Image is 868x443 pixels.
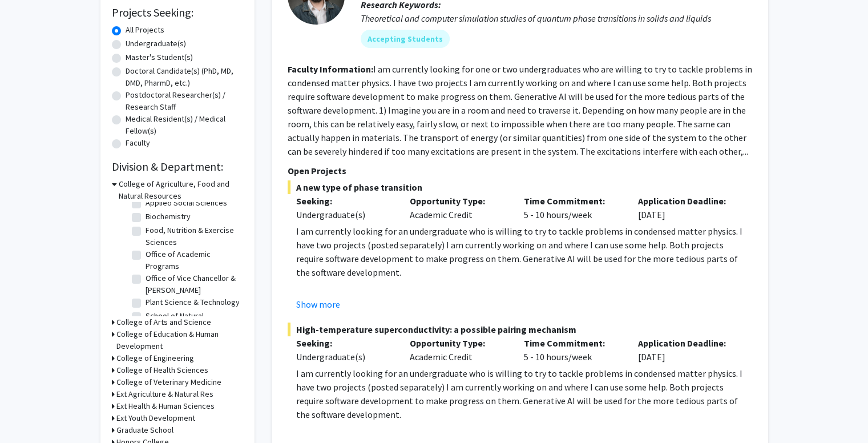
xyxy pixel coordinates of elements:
button: Show more [296,297,340,311]
div: 5 - 10 hours/week [515,194,629,221]
h3: Ext Youth Development [116,412,195,424]
h3: Ext Health & Human Sciences [116,400,215,412]
p: Opportunity Type: [410,336,507,350]
h2: Projects Seeking: [112,6,243,19]
label: Biochemistry [146,211,191,223]
label: Office of Vice Chancellor & [PERSON_NAME] [146,272,240,296]
div: Academic Credit [401,194,515,221]
b: Faculty Information: [288,63,373,75]
h3: Ext Agriculture & Natural Res [116,388,213,400]
h3: Graduate School [116,424,173,436]
h3: College of Arts and Science [116,316,211,328]
span: High-temperature superconductivity: a possible pairing mechanism [288,323,752,336]
div: [DATE] [629,336,744,364]
p: I am currently looking for an undergraduate who is willing to try to tackle problems in condensed... [296,367,752,421]
label: Undergraduate(s) [126,38,186,50]
div: [DATE] [629,194,744,221]
label: Master's Student(s) [126,51,193,63]
div: 5 - 10 hours/week [515,336,629,364]
div: Undergraduate(s) [296,208,393,221]
p: Opportunity Type: [410,194,507,208]
h3: College of Veterinary Medicine [116,376,221,388]
iframe: Chat [9,392,49,434]
label: Food, Nutrition & Exercise Sciences [146,224,240,248]
h2: Division & Department: [112,160,243,174]
label: Doctoral Candidate(s) (PhD, MD, DMD, PharmD, etc.) [126,65,243,89]
h3: College of Engineering [116,352,194,364]
h3: College of Health Sciences [116,364,208,376]
label: Faculty [126,137,150,149]
label: Plant Science & Technology [146,296,240,308]
p: Time Commitment: [524,336,621,350]
div: Theoretical and computer simulation studies of quantum phase transitions in solids and liquids [361,11,752,25]
label: School of Natural Resources [146,310,240,334]
div: Academic Credit [401,336,515,364]
h3: College of Education & Human Development [116,328,243,352]
label: Applied Social Sciences [146,197,227,209]
span: A new type of phase transition [288,180,752,194]
fg-read-more: I am currently looking for one or two undergraduates who are willing to try to tackle problems in... [288,63,752,157]
label: Office of Academic Programs [146,248,240,272]
p: Application Deadline: [638,194,735,208]
div: Undergraduate(s) [296,350,393,364]
mat-chip: Accepting Students [361,30,450,48]
p: Seeking: [296,336,393,350]
p: Open Projects [288,164,752,178]
label: Postdoctoral Researcher(s) / Research Staff [126,89,243,113]
h3: College of Agriculture, Food and Natural Resources [119,178,243,202]
label: All Projects [126,24,164,36]
p: Application Deadline: [638,336,735,350]
label: Medical Resident(s) / Medical Fellow(s) [126,113,243,137]
p: Seeking: [296,194,393,208]
p: Time Commitment: [524,194,621,208]
p: I am currently looking for an undergraduate who is willing to try to tackle problems in condensed... [296,224,752,279]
